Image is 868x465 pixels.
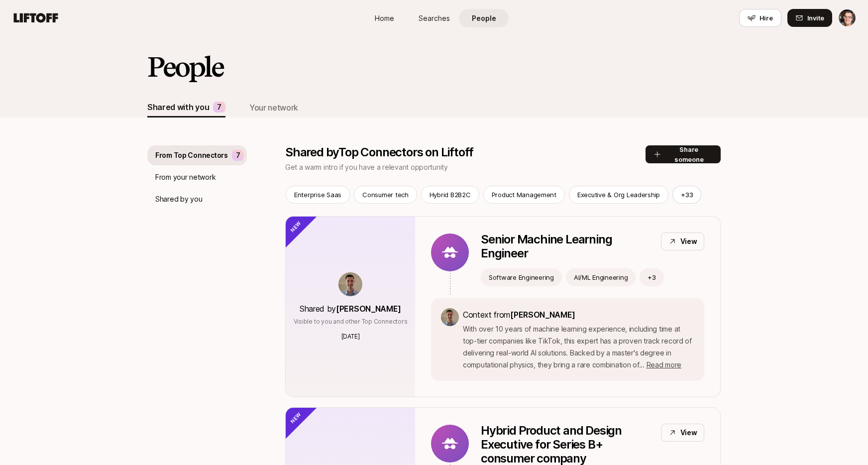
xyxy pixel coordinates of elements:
button: Share someone [646,145,721,163]
button: Invite [787,9,832,27]
p: Shared by Top Connectors on Liftoff [285,145,646,159]
p: Executive & Org Leadership [577,190,660,200]
p: Shared by you [155,193,202,205]
button: +3 [640,268,664,286]
span: Invite [807,13,824,23]
h2: People [147,52,223,82]
p: Product Management [492,190,556,200]
span: Read more [647,360,681,369]
p: From your network [155,171,216,183]
span: Searches [419,13,450,23]
a: Home [359,9,409,27]
a: Shared by[PERSON_NAME]Visible to you and other Top Connectors[DATE]Senior Machine Learning Engine... [285,216,721,397]
img: bf8f663c_42d6_4f7d_af6b_5f71b9527721.jpg [338,272,362,296]
button: Eric Smith [838,9,856,27]
span: [PERSON_NAME] [510,310,575,320]
span: People [472,13,496,23]
p: 7 [217,101,221,113]
img: bf8f663c_42d6_4f7d_af6b_5f71b9527721.jpg [441,308,459,326]
span: [PERSON_NAME] [336,304,401,314]
p: Senior Machine Learning Engineer [481,232,653,260]
p: View [680,427,697,439]
p: Consumer tech [362,190,409,200]
div: Your network [249,101,298,114]
p: [DATE] [341,332,360,341]
p: 7 [236,149,240,161]
p: Shared by [300,302,401,315]
button: +33 [672,186,701,204]
div: New [269,391,318,440]
p: Enterprise Saas [294,190,341,200]
button: Shared with you7 [147,98,225,117]
p: Software Engineering [489,272,554,282]
button: Hire [739,9,781,27]
p: Get a warm intro if you have a relevant opportunity [285,161,646,173]
span: Home [375,13,394,23]
button: Your network [249,98,298,117]
img: Eric Smith [839,9,856,26]
p: With over 10 years of machine learning experience, including time at top-tier companies like TikT... [463,323,694,371]
div: Shared with you [147,101,209,114]
a: People [459,9,509,27]
a: Searches [409,9,459,27]
p: Context from [463,308,694,321]
p: AI/ML Engineering [574,272,628,282]
div: New [269,200,318,249]
span: Hire [759,13,773,23]
p: Hybrid B2B2C [430,190,471,200]
p: Visible to you and other Top Connectors [294,317,408,326]
p: View [680,235,697,247]
p: From Top Connectors [155,149,228,161]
